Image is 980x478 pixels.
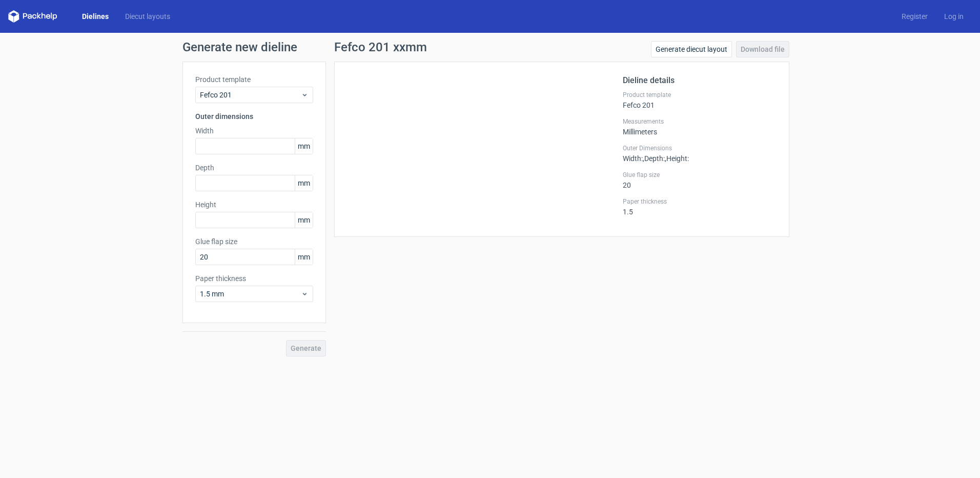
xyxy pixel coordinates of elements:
[623,154,643,163] span: Width :
[117,11,178,22] a: Diecut layouts
[295,175,313,191] span: mm
[651,41,732,57] a: Generate diecut layout
[623,91,777,109] div: Fefco 201
[623,171,777,179] label: Glue flap size
[295,249,313,265] span: mm
[623,197,777,216] div: 1.5
[182,41,798,53] h1: Generate new dieline
[623,171,777,189] div: 20
[893,11,936,22] a: Register
[200,90,301,100] span: Fefco 201
[195,273,313,284] label: Paper thickness
[74,11,117,22] a: Dielines
[195,200,313,210] label: Height
[623,144,777,152] label: Outer Dimensions
[623,117,777,136] div: Millimeters
[295,138,313,154] span: mm
[623,74,777,87] h2: Dieline details
[200,289,301,299] span: 1.5 mm
[936,11,972,22] a: Log in
[195,236,313,247] label: Glue flap size
[643,154,665,163] span: , Depth :
[623,117,777,126] label: Measurements
[665,154,689,163] span: , Height :
[195,111,313,122] h3: Outer dimensions
[195,74,313,85] label: Product template
[623,91,777,99] label: Product template
[295,212,313,228] span: mm
[195,163,313,173] label: Depth
[334,41,427,53] h1: Fefco 201 xxmm
[195,126,313,136] label: Width
[623,197,777,206] label: Paper thickness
